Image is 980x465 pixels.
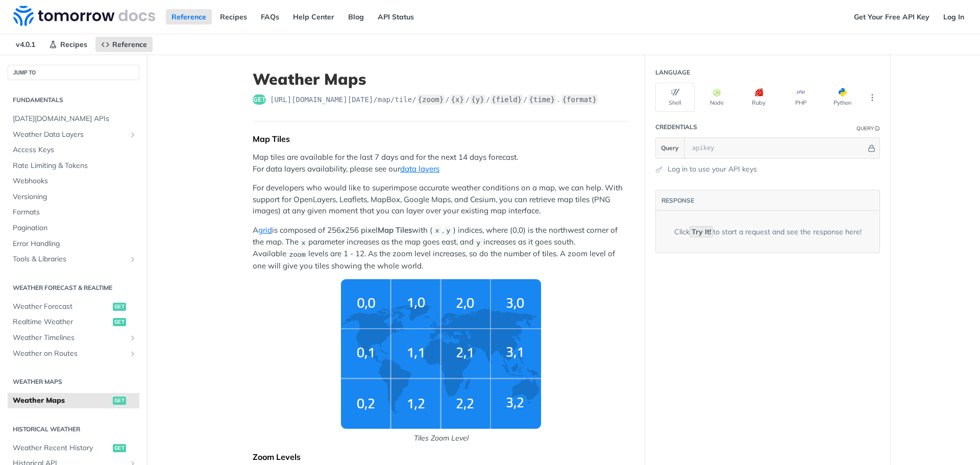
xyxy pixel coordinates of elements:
[668,164,757,175] a: Log in to use your API keys
[687,138,866,158] input: apikey
[450,94,465,105] label: {x}
[13,333,126,343] span: Weather Timelines
[781,83,820,112] button: PHP
[13,161,137,171] span: Rate Limiting & Tokens
[113,444,126,452] span: get
[848,9,935,25] a: Get Your Free API Key
[214,9,253,25] a: Recipes
[655,123,697,132] div: Credentials
[253,279,629,444] span: Tiles Zoom Level
[655,68,690,77] div: Language
[690,226,713,237] code: Try It!
[13,349,126,359] span: Weather on Routes
[8,142,139,158] a: Access Keys
[255,9,285,25] a: FAQs
[13,130,126,140] span: Weather Data Layers
[656,138,684,158] button: Query
[661,143,679,153] span: Query
[400,164,439,174] a: data layers
[938,9,970,25] a: Log In
[661,195,695,206] button: RESPONSE
[868,93,877,102] svg: More ellipsis
[13,176,137,186] span: Webhooks
[60,40,87,49] span: Recipes
[341,279,541,429] img: weather-grid-map.png
[253,70,629,88] h1: Weather Maps
[8,95,139,105] h2: Fundamentals
[270,94,598,105] span: https://api.tomorrow.io/v4/map/tile/{zoom}/{x}/{y}/{field}/{time}.{format}
[8,377,139,386] h2: Weather Maps
[13,207,137,217] span: Formats
[372,9,420,25] a: API Status
[655,83,695,112] button: Shell
[8,111,139,127] a: [DATE][DOMAIN_NAME] APIs
[8,65,139,80] button: JUMP TO
[8,330,139,346] a: Weather TimelinesShow subpages for Weather Timelines
[8,252,139,267] a: Tools & LibrariesShow subpages for Tools & Libraries
[13,239,137,249] span: Error Handling
[8,299,139,314] a: Weather Forecastget
[8,158,139,174] a: Rate Limiting & Tokens
[13,6,155,26] img: Tomorrow.io Weather API Docs
[13,223,137,233] span: Pagination
[342,9,370,25] a: Blog
[739,83,778,112] button: Ruby
[875,126,880,131] i: Information
[13,254,126,264] span: Tools & Libraries
[866,143,877,153] button: Hide
[378,225,412,235] strong: Map Tiles
[417,94,445,105] label: {zoom}
[129,350,137,358] button: Show subpages for Weather on Routes
[10,37,41,52] span: v4.0.1
[253,94,266,105] span: get
[8,236,139,252] a: Error Handling
[8,174,139,189] a: Webhooks
[432,226,442,236] code: x
[13,317,110,327] span: Realtime Weather
[129,255,137,263] button: Show subpages for Tools & Libraries
[13,114,137,124] span: [DATE][DOMAIN_NAME] APIs
[491,94,523,105] label: {field}
[856,125,880,132] div: QueryInformation
[95,37,153,52] a: Reference
[253,225,629,272] p: A is composed of 256x256 pixel with ( , ) indices, where (0,0) is the northwest corner of the map...
[286,250,308,260] code: zoom
[253,152,629,175] p: Map tiles are available for the last 7 days and for the next 14 days forecast. For data layers av...
[13,192,137,202] span: Versioning
[13,302,110,312] span: Weather Forecast
[299,238,308,248] code: x
[113,397,126,405] span: get
[287,9,340,25] a: Help Center
[823,83,862,112] button: Python
[113,303,126,311] span: get
[8,440,139,456] a: Weather Recent Historyget
[13,396,110,406] span: Weather Maps
[528,94,556,105] label: {time}
[43,37,93,52] a: Recipes
[13,145,137,155] span: Access Keys
[697,83,737,112] button: Node
[8,189,139,205] a: Versioning
[112,40,147,49] span: Reference
[674,227,862,237] div: Click to start a request and see the response here!
[166,9,212,25] a: Reference
[253,433,629,444] p: Tiles Zoom Level
[8,283,139,292] h2: Weather Forecast & realtime
[253,452,629,462] div: Zoom Levels
[8,393,139,408] a: Weather Mapsget
[444,226,453,236] code: y
[13,443,110,453] span: Weather Recent History
[8,314,139,330] a: Realtime Weatherget
[8,425,139,434] h2: Historical Weather
[129,131,137,139] button: Show subpages for Weather Data Layers
[865,90,880,105] button: More Languages
[470,94,485,105] label: {y}
[474,238,483,248] code: y
[113,318,126,326] span: get
[8,205,139,220] a: Formats
[561,94,598,105] label: {format}
[253,134,629,144] div: Map Tiles
[8,346,139,361] a: Weather on RoutesShow subpages for Weather on Routes
[253,182,629,217] p: For developers who would like to superimpose accurate weather conditions on a map, we can help. W...
[8,221,139,236] a: Pagination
